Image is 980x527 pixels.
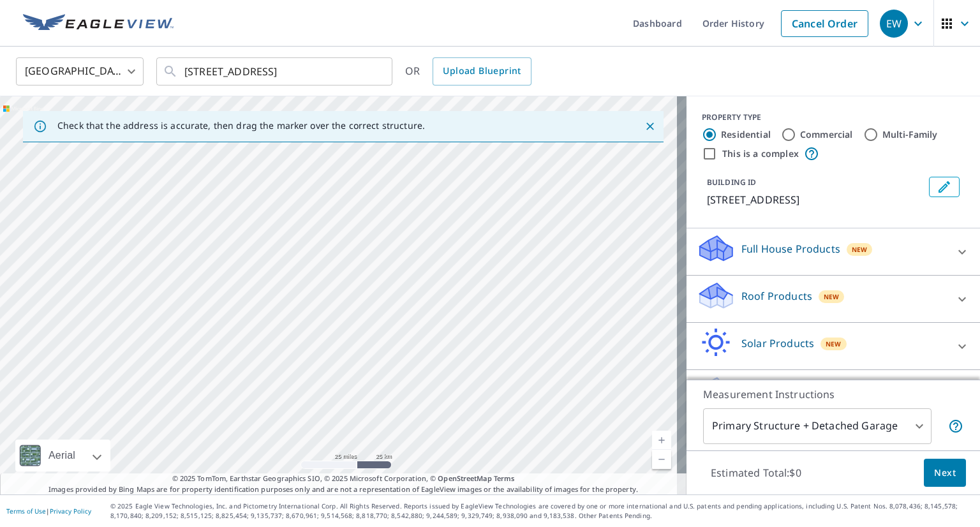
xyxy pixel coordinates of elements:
[438,473,491,483] a: OpenStreetMap
[741,288,812,304] p: Roof Products
[741,336,814,351] p: Solar Products
[16,54,144,89] div: [GEOGRAPHIC_DATA]
[707,192,924,207] p: [STREET_ADDRESS]
[702,112,965,123] div: PROPERTY TYPE
[924,459,966,487] button: Next
[800,128,853,141] label: Commercial
[110,501,974,521] p: © 2025 Eagle View Technologies, Inc. and Pictometry International Corp. All Rights Reserved. Repo...
[6,507,91,515] p: |
[882,128,938,141] label: Multi-Family
[6,507,46,516] a: Terms of Use
[741,241,840,256] p: Full House Products
[701,459,812,487] p: Estimated Total: $0
[880,10,908,38] div: EW
[184,54,366,89] input: Search by address or latitude-longitude
[948,419,963,434] span: Your report will include the primary structure and a detached garage if one exists.
[929,177,960,197] button: Edit building 1
[652,450,671,469] a: Current Level 8, Zoom Out
[722,147,799,160] label: This is a complex
[824,292,840,302] span: New
[494,473,515,483] a: Terms
[45,440,79,471] div: Aerial
[697,375,970,412] div: Walls ProductsNew
[433,57,531,85] a: Upload Blueprint
[405,57,531,85] div: OR
[172,473,515,484] span: © 2025 TomTom, Earthstar Geographics SIO, © 2025 Microsoft Corporation, ©
[697,281,970,317] div: Roof ProductsNew
[443,63,521,79] span: Upload Blueprint
[697,234,970,270] div: Full House ProductsNew
[781,10,868,37] a: Cancel Order
[826,339,842,349] span: New
[934,465,956,481] span: Next
[703,387,963,402] p: Measurement Instructions
[642,118,658,135] button: Close
[707,177,756,188] p: BUILDING ID
[15,440,110,471] div: Aerial
[23,14,174,33] img: EV Logo
[57,120,425,131] p: Check that the address is accurate, then drag the marker over the correct structure.
[852,244,868,255] span: New
[652,431,671,450] a: Current Level 8, Zoom In
[697,328,970,364] div: Solar ProductsNew
[50,507,91,516] a: Privacy Policy
[703,408,932,444] div: Primary Structure + Detached Garage
[721,128,771,141] label: Residential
